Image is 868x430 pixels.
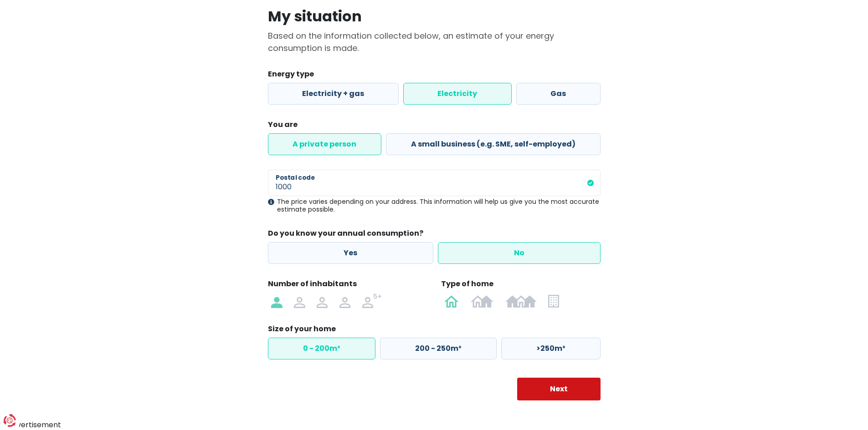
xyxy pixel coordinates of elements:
img: 2 people [294,293,305,308]
font: You are [268,119,298,130]
font: My situation [268,6,362,26]
img: 5+ persons [362,293,382,308]
font: Size of your home [268,324,336,334]
img: Detached houses [444,293,459,308]
img: 4 people [339,293,350,308]
button: Next [517,378,601,400]
img: 1 person [271,293,282,308]
font: A small business (e.g. SME, self-employed) [411,139,575,149]
font: Do you know your annual consumption? [268,228,423,238]
img: 3 people [317,293,328,308]
font: No [514,248,524,258]
font: Based on the information collected below, an estimate of your energy consumption is made. [268,30,554,54]
font: Number of inhabitants [268,278,357,289]
img: Semi-detached houses [471,293,493,308]
font: Electricity + gas [302,88,364,99]
font: Yes [344,248,357,258]
font: >250m² [536,343,565,354]
font: The price varies depending on your address. This information will help us give you the most accur... [277,197,599,214]
font: Gas [550,88,566,99]
font: 0 - 200m² [303,343,340,354]
font: A private person [293,139,356,149]
input: 1000 [268,170,601,196]
font: Type of home [441,278,493,289]
img: Apartment [548,293,559,308]
font: Energy type [268,69,314,79]
font: Next [550,384,568,394]
font: 200 - 250m² [415,343,462,354]
img: Closed buildings [505,293,537,308]
font: Electricity [437,88,477,99]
